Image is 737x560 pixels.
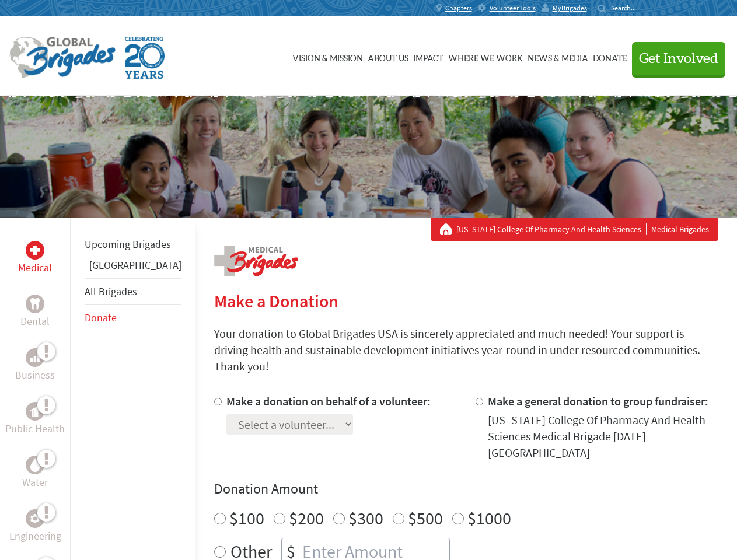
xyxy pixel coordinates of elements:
[26,241,44,260] div: Medical
[85,285,137,298] a: All Brigades
[30,246,40,255] img: Medical
[15,348,55,383] a: BusinessBusiness
[30,514,40,523] img: Engineering
[214,246,298,276] img: logo-medical.png
[445,3,472,13] span: Chapters
[26,348,44,367] div: Business
[85,311,117,324] a: Donate
[26,295,44,313] div: Dental
[125,37,165,79] img: Global Brigades Celebrating 20 Years
[18,241,52,276] a: MedicalMedical
[22,456,48,491] a: WaterWater
[30,353,40,362] img: Business
[289,507,324,529] label: $200
[30,405,40,417] img: Public Health
[5,421,65,437] p: Public Health
[488,412,718,461] div: [US_STATE] College Of Pharmacy And Health Sciences Medical Brigade [DATE] [GEOGRAPHIC_DATA]
[9,509,61,544] a: EngineeringEngineering
[490,3,536,13] span: Volunteer Tools
[20,295,50,330] a: DentalDental
[593,27,627,86] a: Donate
[214,325,718,374] p: Your donation to Global Brigades USA is sincerely appreciated and much needed! Your support is dr...
[292,27,363,86] a: Vision & Mission
[467,507,511,529] label: $1000
[18,260,52,276] p: Medical
[5,402,65,437] a: Public HealthPublic Health
[528,27,588,86] a: News & Media
[226,394,431,408] label: Make a donation on behalf of a volunteer:
[214,290,718,311] h2: Make a Donation
[30,298,40,309] img: Dental
[348,507,383,529] label: $300
[85,232,181,257] li: Upcoming Brigades
[368,27,408,86] a: About Us
[488,394,708,408] label: Make a general donation to group fundraiser:
[85,237,171,251] a: Upcoming Brigades
[85,257,181,278] li: Panama
[448,27,523,86] a: Where We Work
[611,3,644,12] input: Search...
[30,458,40,471] img: Water
[26,456,44,474] div: Water
[639,52,718,66] span: Get Involved
[20,313,50,330] p: Dental
[214,480,718,498] h4: Donation Amount
[22,474,48,491] p: Water
[553,3,587,13] span: MyBrigades
[456,223,647,235] a: [US_STATE] College Of Pharmacy And Health Sciences
[15,367,55,383] p: Business
[632,42,725,75] button: Get Involved
[85,305,181,331] li: Donate
[9,37,116,79] img: Global Brigades Logo
[89,258,181,272] a: [GEOGRAPHIC_DATA]
[229,507,264,529] label: $100
[85,278,181,305] li: All Brigades
[408,507,443,529] label: $500
[26,402,44,421] div: Public Health
[413,27,443,86] a: Impact
[26,509,44,528] div: Engineering
[440,223,709,235] div: Medical Brigades
[9,528,61,544] p: Engineering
